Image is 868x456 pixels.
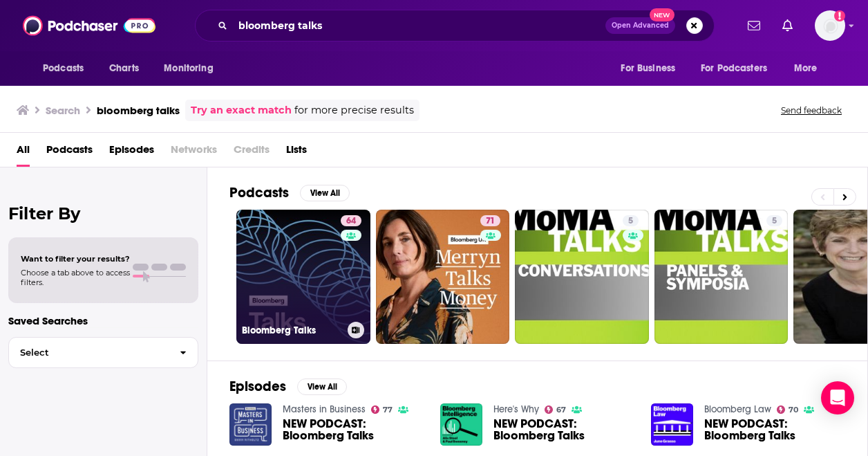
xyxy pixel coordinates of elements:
[777,14,798,37] a: Show notifications dropdown
[605,17,675,34] button: Open AdvancedNew
[297,379,347,395] button: View All
[794,59,818,78] span: More
[821,381,854,414] div: Open Intercom Messenger
[46,104,80,117] h3: Search
[784,55,835,82] button: open menu
[611,55,692,82] button: open menu
[815,10,845,41] span: Logged in as patrickdmanning
[621,59,675,78] span: For Business
[17,138,30,167] a: All
[628,215,633,228] span: 5
[341,215,361,226] a: 64
[21,254,130,264] span: Want to filter your results?
[650,8,674,21] span: New
[766,215,782,226] a: 5
[545,405,567,414] a: 67
[346,215,356,228] span: 64
[33,55,102,82] button: open menu
[23,12,155,39] img: Podchaser - Follow, Share and Rate Podcasts
[234,138,270,167] span: Credits
[654,210,789,344] a: 5
[515,210,649,344] a: 5
[371,405,393,414] a: 77
[97,104,180,117] h3: bloomberg talks
[242,325,342,336] h3: Bloomberg Talks
[376,210,510,344] a: 71
[440,403,482,446] img: NEW PODCAST: Bloomberg Talks
[229,378,286,395] h2: Episodes
[742,14,766,37] a: Show notifications dropdown
[480,215,500,226] a: 71
[772,215,777,228] span: 5
[229,184,350,201] a: PodcastsView All
[493,418,634,441] a: NEW PODCAST: Bloomberg Talks
[229,184,289,201] h2: Podcasts
[8,314,198,327] p: Saved Searches
[789,407,798,413] span: 70
[493,403,539,415] a: Here's Why
[100,55,147,82] a: Charts
[191,102,292,118] a: Try an exact match
[109,138,154,167] a: Episodes
[164,59,213,78] span: Monitoring
[236,210,370,344] a: 64Bloomberg Talks
[171,138,217,167] span: Networks
[704,403,771,415] a: Bloomberg Law
[623,215,639,226] a: 5
[109,59,139,78] span: Charts
[21,268,130,287] span: Choose a tab above to access filters.
[612,22,669,29] span: Open Advanced
[283,418,424,441] a: NEW PODCAST: Bloomberg Talks
[704,418,845,441] a: NEW PODCAST: Bloomberg Talks
[233,15,605,37] input: Search podcasts, credits, & more...
[9,348,169,357] span: Select
[815,10,845,41] img: User Profile
[556,407,566,413] span: 67
[777,405,799,414] a: 70
[229,403,272,446] img: NEW PODCAST: Bloomberg Talks
[692,55,787,82] button: open menu
[651,403,693,446] img: NEW PODCAST: Bloomberg Talks
[195,10,715,42] div: Search podcasts, credits, & more...
[286,138,307,167] a: Lists
[46,138,93,167] a: Podcasts
[43,59,84,78] span: Podcasts
[8,337,198,368] button: Select
[8,203,198,224] h2: Filter By
[777,104,846,116] button: Send feedback
[294,102,414,118] span: for more precise results
[154,55,231,82] button: open menu
[834,10,845,21] svg: Add a profile image
[383,407,393,413] span: 77
[486,215,495,228] span: 71
[701,59,767,78] span: For Podcasters
[283,403,366,415] a: Masters in Business
[300,185,350,201] button: View All
[815,10,845,41] button: Show profile menu
[229,378,347,395] a: EpisodesView All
